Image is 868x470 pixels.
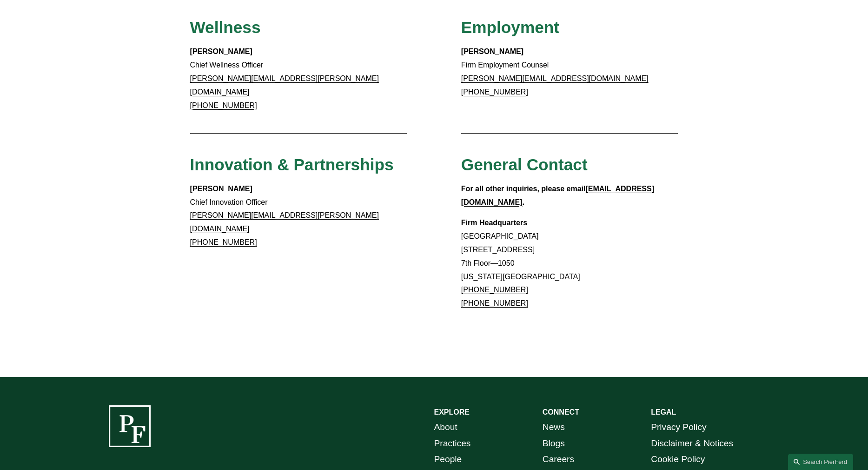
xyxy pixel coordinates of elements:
a: Disclaimer & Notices [651,436,733,452]
a: [PHONE_NUMBER] [190,101,257,109]
span: Wellness [190,18,261,36]
a: Careers [543,451,574,468]
strong: [PERSON_NAME] [190,47,252,55]
strong: . [522,198,524,206]
a: Cookie Policy [651,451,705,468]
a: About [434,419,457,436]
p: [GEOGRAPHIC_DATA] [STREET_ADDRESS] 7th Floor—1050 [US_STATE][GEOGRAPHIC_DATA] [461,216,678,310]
a: [PHONE_NUMBER] [461,88,528,96]
a: Practices [434,436,471,452]
span: Innovation & Partnerships [190,155,394,174]
strong: [PERSON_NAME] [190,185,252,193]
a: Blogs [543,436,565,452]
a: Privacy Policy [651,419,706,436]
a: [PHONE_NUMBER] [190,238,257,246]
strong: For all other inquiries, please email [461,185,586,193]
a: [PERSON_NAME][EMAIL_ADDRESS][PERSON_NAME][DOMAIN_NAME] [190,211,379,233]
p: Chief Wellness Officer [190,45,407,112]
a: People [434,451,462,468]
a: Search this site [788,454,853,470]
span: Employment [461,18,559,36]
a: [PHONE_NUMBER] [461,286,528,294]
a: [PHONE_NUMBER] [461,299,528,307]
strong: EXPLORE [434,408,470,416]
strong: [PERSON_NAME] [461,47,523,55]
strong: CONNECT [543,408,579,416]
strong: Firm Headquarters [461,219,527,227]
a: [EMAIL_ADDRESS][DOMAIN_NAME] [461,185,654,206]
strong: LEGAL [651,408,676,416]
a: News [543,419,565,436]
p: Firm Employment Counsel [461,45,678,99]
p: Chief Innovation Officer [190,182,407,249]
a: [PERSON_NAME][EMAIL_ADDRESS][DOMAIN_NAME] [461,74,649,82]
span: General Contact [461,155,588,174]
a: [PERSON_NAME][EMAIL_ADDRESS][PERSON_NAME][DOMAIN_NAME] [190,74,379,96]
